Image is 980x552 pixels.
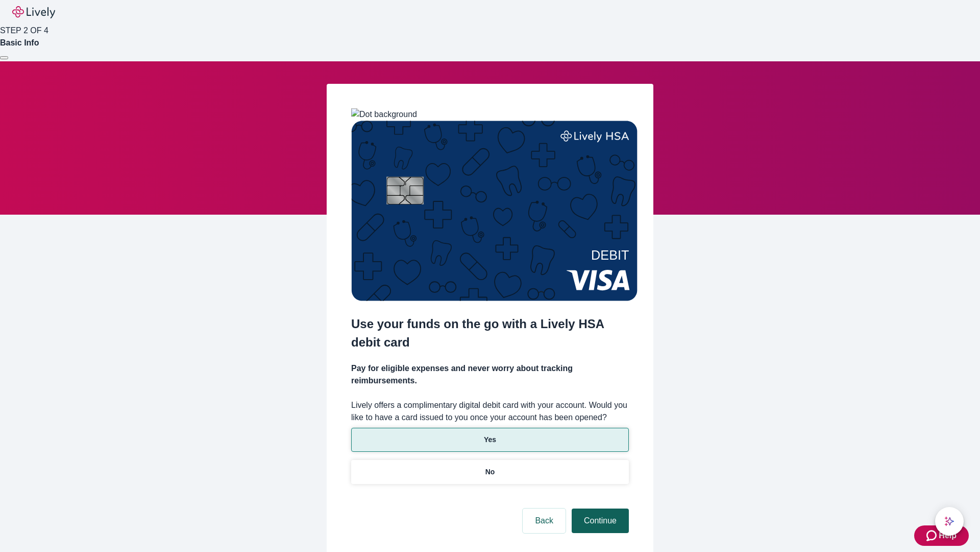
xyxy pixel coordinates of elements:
h4: Pay for eligible expenses and never worry about tracking reimbursements. [351,362,629,387]
button: No [351,460,629,484]
svg: Lively AI Assistant [944,516,954,526]
img: Dot background [351,108,417,121]
label: Lively offers a complimentary digital debit card with your account. Would you like to have a card... [351,399,629,424]
span: Help [939,530,957,542]
button: chat [935,507,964,536]
svg: Zendesk support icon [926,530,939,542]
p: Yes [484,434,496,445]
img: Debit card [351,121,638,301]
button: Yes [351,428,629,452]
button: Continue [572,509,629,533]
button: Zendesk support iconHelp [914,525,969,546]
button: Back [523,509,566,533]
p: No [485,467,495,477]
img: Lively [12,6,55,18]
h2: Use your funds on the go with a Lively HSA debit card [351,315,629,352]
